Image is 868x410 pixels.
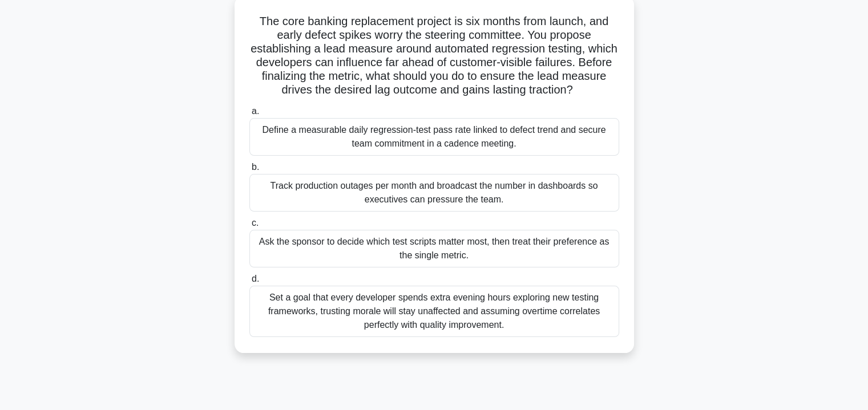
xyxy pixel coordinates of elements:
[249,230,619,267] div: Ask the sponsor to decide which test scripts matter most, then treat their preference as the sing...
[249,286,619,337] div: Set a goal that every developer spends extra evening hours exploring new testing frameworks, trus...
[252,218,259,228] span: c.
[252,162,259,172] span: b.
[252,274,259,283] span: d.
[249,118,619,156] div: Define a measurable daily regression-test pass rate linked to defect trend and secure team commit...
[249,174,619,212] div: Track production outages per month and broadcast the number in dashboards so executives can press...
[252,106,259,116] span: a.
[248,14,620,98] h5: The core banking replacement project is six months from launch, and early defect spikes worry the...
